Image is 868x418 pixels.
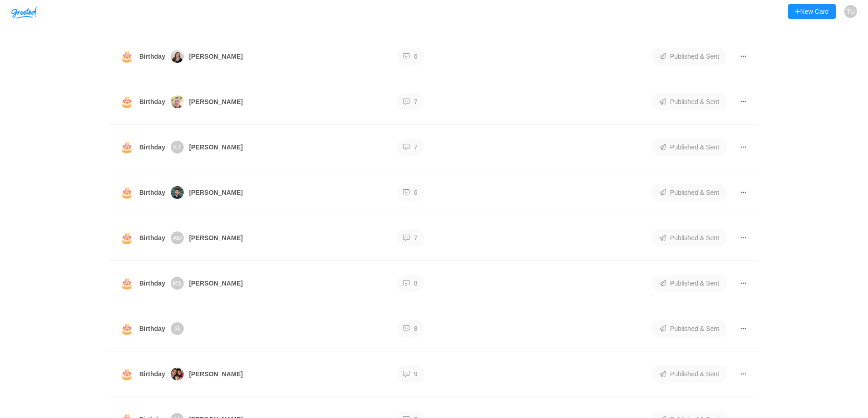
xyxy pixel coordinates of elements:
[173,232,182,244] span: AM
[139,278,165,288] span: Birthday
[651,184,727,201] span: Published & Sent
[189,278,243,288] span: [PERSON_NAME]
[651,365,727,383] span: Published & Sent
[651,93,727,110] span: Published & Sent
[189,233,243,243] span: [PERSON_NAME]
[174,325,180,332] span: user
[171,186,184,199] img: jubili%2Fstrategyn.com%2FCfCA5jlpAAWskN2hVBAnX9lDgIM2-51b0c56db6b3426d92674d223c5bc612
[139,369,165,379] span: Birthday
[651,320,727,337] span: Published & Sent
[397,275,424,292] span: 8
[397,365,424,383] span: 9
[189,187,243,198] span: [PERSON_NAME]
[11,6,37,19] img: Greeted
[173,277,181,290] span: RS
[171,95,184,108] img: jubili%2Fstrategyn.com%2FFeGmSOhZo2h7uFw83YGnn9Jb3682-b1f3f04b1e6b45c08ff04e10889d32a1
[651,275,727,292] span: Published & Sent
[139,97,165,107] span: Birthday
[171,368,184,380] img: jubili%2Fstrategyn.com%2FRofDNuApUOaritLIu2nVnNIqAlR2-6350ffe128a14d45b4b97e0ada155ec2
[651,138,727,156] span: Published & Sent
[139,51,165,61] span: Birthday
[846,5,855,18] span: TU
[139,233,165,243] span: Birthday
[189,51,243,61] span: [PERSON_NAME]
[120,141,139,154] span: 🎂
[397,184,424,201] span: 6
[788,4,836,19] button: New Card
[120,186,139,199] span: 🎂
[139,142,165,152] span: Birthday
[651,229,727,247] span: Published & Sent
[139,187,165,198] span: Birthday
[120,95,139,108] span: 🎂
[120,50,139,63] span: 🎂
[397,48,424,65] span: 6
[397,320,424,337] span: 8
[120,322,139,335] span: 🎂
[651,48,727,65] span: Published & Sent
[397,229,424,247] span: 7
[120,277,139,290] span: 🎂
[120,368,139,380] span: 🎂
[120,231,139,244] span: 🎂
[189,97,243,107] span: [PERSON_NAME]
[189,142,243,152] span: [PERSON_NAME]
[139,324,165,334] span: Birthday
[397,93,424,110] span: 7
[171,50,184,63] img: jubili%2Fstrategyn.com%2FJMOP6vOZcIXnOEiQzf3oXqJLmIB2-4599f4cb436b4295b740a77315be275e
[397,138,424,156] span: 7
[173,141,181,154] span: KT
[189,369,243,379] span: [PERSON_NAME]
